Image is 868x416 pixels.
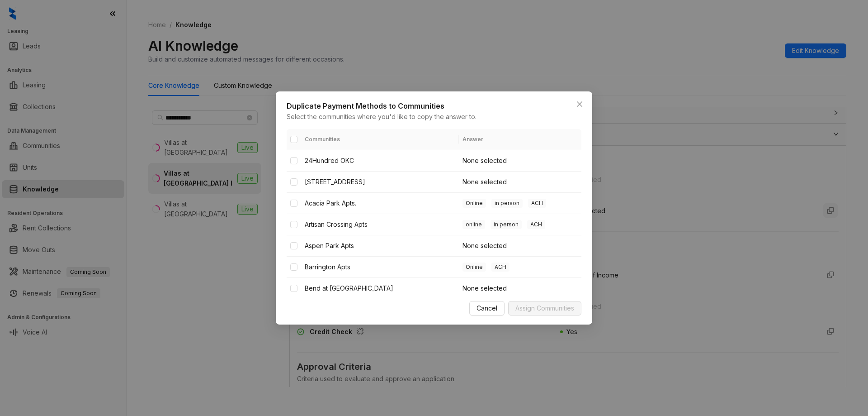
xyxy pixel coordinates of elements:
span: in person [491,220,522,229]
div: Aspen Park Apts [305,241,455,251]
span: online [462,220,485,229]
button: Assign Communities [508,301,581,316]
div: [STREET_ADDRESS] [305,177,455,187]
span: Online [462,199,486,208]
div: Duplicate Payment Methods to Communities [287,100,581,112]
span: Online [462,263,486,272]
button: Cancel [469,301,505,316]
th: Answer [459,129,581,150]
span: ACH [527,220,545,229]
div: Barrington Apts. [305,262,455,272]
span: None selected [462,283,507,293]
th: Communities [301,129,459,150]
div: Acacia Park Apts. [305,198,455,208]
span: close [576,100,583,108]
div: Select the communities where you'd like to copy the answer to. [287,112,581,122]
span: ACH [528,199,546,208]
span: ACH [491,263,509,272]
span: None selected [462,241,507,251]
span: Cancel [476,303,497,313]
div: Artisan Crossing Apts [305,220,455,230]
div: Bend at [GEOGRAPHIC_DATA] [305,283,455,293]
span: None selected [462,156,507,166]
div: 24Hundred OKC [305,156,455,166]
span: None selected [462,177,507,187]
span: in person [491,199,523,208]
button: Close [572,97,587,111]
